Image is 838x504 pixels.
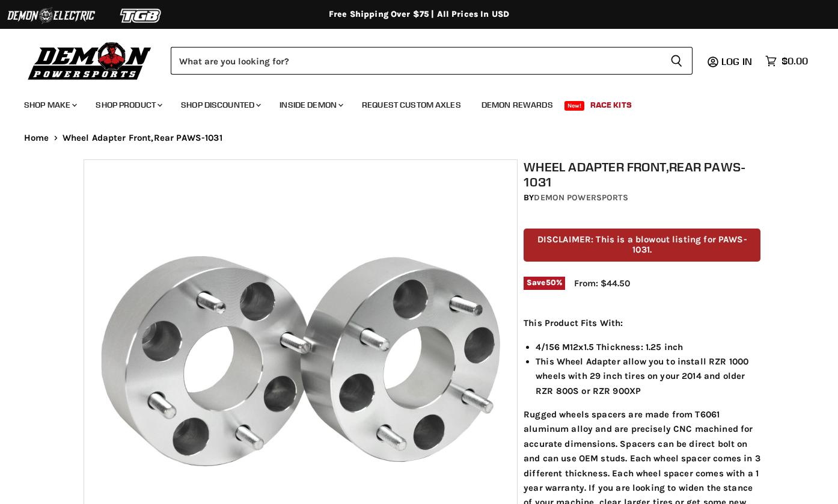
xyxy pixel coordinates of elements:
li: This Wheel Adapter allow you to install RZR 1000 wheels with 29 inch tires on your 2014 and older... [536,354,760,398]
span: From: $44.50 [574,278,630,289]
a: Race Kits [581,93,641,117]
button: Search [661,47,693,75]
img: Demon Powersports [24,39,156,82]
a: Demon Rewards [473,93,562,117]
input: Search [171,47,661,75]
a: Demon Powersports [534,192,628,203]
a: Log in [716,56,759,67]
span: Log in [721,55,752,67]
a: Inside Demon [271,93,350,117]
span: $0.00 [781,55,808,67]
span: Wheel Adapter Front,Rear PAWS-1031 [63,133,222,143]
img: TGB Logo 2 [96,4,186,27]
a: Request Custom Axles [353,93,470,117]
a: Shop Make [15,93,84,117]
p: This Product Fits With: [524,316,760,330]
a: Shop Discounted [172,93,268,117]
h1: Wheel Adapter Front,Rear PAWS-1031 [524,159,760,189]
img: Demon Electric Logo 2 [6,4,96,27]
a: Home [24,133,49,143]
span: Save % [524,277,565,290]
ul: Main menu [15,88,805,117]
span: 50 [546,278,556,287]
a: $0.00 [759,52,814,70]
div: by [524,191,760,204]
p: DISCLAIMER: This is a blowout listing for PAWS-1031. [524,229,760,262]
li: 4/156 M12x1.5 Thickness: 1.25 inch [536,340,760,354]
a: Shop Product [87,93,170,117]
form: Product [171,47,693,75]
span: New! [564,101,585,111]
